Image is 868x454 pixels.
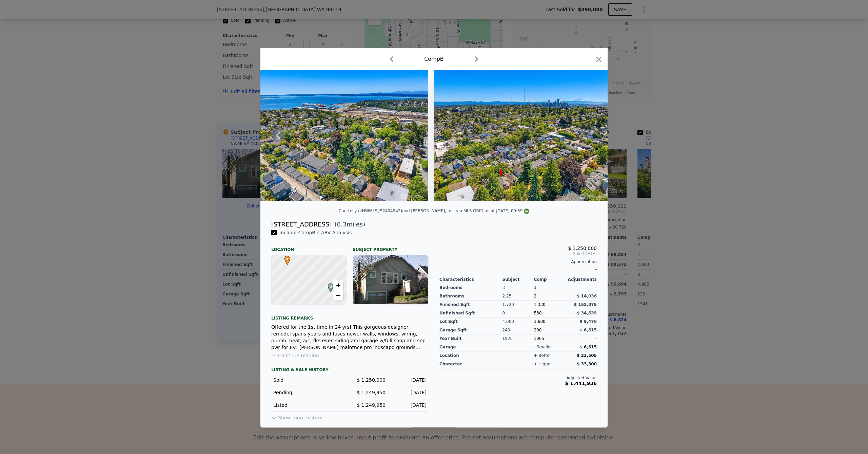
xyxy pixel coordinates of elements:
div: Listing remarks [271,310,429,321]
div: garage [439,343,502,351]
span: 0.3 [337,221,347,228]
div: 2.25 [502,292,534,301]
div: • [283,256,287,260]
div: Courtesy of NWMLS (#2404942) and [PERSON_NAME], Inc. via MLS GRID as of [DATE] 09:59 [339,208,530,213]
div: 1926 [502,334,534,343]
div: Comp [534,277,565,282]
span: Include Comp B in ARV Analysis [277,230,354,235]
div: 4,000 [502,317,534,326]
span: $ 1,249,950 [357,402,386,408]
span: + [336,281,340,289]
span: − [336,291,340,299]
div: + better [534,353,551,358]
div: + higher [534,361,552,367]
span: B [326,283,335,289]
span: -$ 34,639 [575,311,597,315]
span: 530 [534,311,541,315]
span: $ 1,250,000 [568,246,597,251]
span: $ 9,476 [580,319,597,324]
div: Bathrooms [439,292,502,301]
div: Adjusted Value [439,375,597,381]
div: Garage Sqft [439,326,502,334]
div: Pending [273,389,344,396]
div: Characteristics [439,277,502,282]
button: Show more history [271,412,322,421]
div: [DATE] [391,389,427,396]
div: Finished Sqft [439,301,502,309]
div: Year Built [439,334,502,343]
span: 3,600 [534,319,545,324]
div: location [439,351,502,360]
img: Property Img [434,70,608,201]
div: Lot Sqft [439,317,502,326]
img: NWMLS Logo [524,208,529,214]
span: $ 23,505 [577,353,597,358]
span: $ 33,300 [577,362,597,366]
a: Zoom in [333,280,343,290]
div: [DATE] [391,377,427,383]
div: Subject Property [353,241,429,252]
div: Bedrooms [439,284,502,292]
span: $ 1,441,936 [565,381,597,386]
span: 1,330 [534,302,545,307]
div: - [439,265,597,274]
div: Offered for the 1st time in 24 yrs! This gorgeous designer remodel spans years and fuses newer wa... [271,324,429,351]
div: Appreciation [439,259,597,265]
div: 0 [502,309,534,317]
div: Listed [273,402,344,408]
img: Property Img [254,70,428,201]
div: 1,720 [502,301,534,309]
button: Continue reading [271,352,319,359]
div: Subject [502,277,534,282]
span: -$ 6,615 [578,345,597,349]
div: Comp B [424,55,444,63]
span: 290 [534,328,541,332]
div: - [565,334,597,343]
div: Sold [273,377,344,383]
div: - smaller [534,344,552,350]
div: [STREET_ADDRESS] [271,220,332,229]
span: ( miles) [332,220,365,229]
span: 3 [534,285,536,290]
div: - [565,284,597,292]
div: 1905 [534,334,565,343]
div: 3 [502,284,534,292]
div: [DATE] [391,402,427,408]
div: 2 [534,292,565,301]
div: LISTING & SALE HISTORY [271,367,429,374]
div: Location [271,241,347,252]
div: character [439,360,502,368]
a: Zoom out [333,290,343,301]
div: B [326,283,330,287]
span: • [283,254,292,264]
span: Sold [DATE] [439,251,597,256]
span: $ 14,036 [577,294,597,298]
div: Adjustments [565,277,597,282]
div: Unfinished Sqft [439,309,502,317]
span: $ 1,249,950 [357,390,386,395]
div: 240 [502,326,534,334]
span: -$ 6,615 [578,328,597,332]
span: $ 1,250,000 [357,377,386,383]
span: $ 152,875 [574,302,597,307]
